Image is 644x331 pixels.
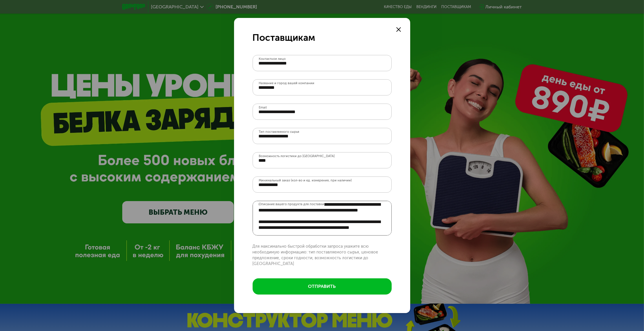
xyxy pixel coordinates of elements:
p: Для максимально быстрой обработки запроса укажите всю необходимую информацию: тип поставляемого с... [253,244,392,267]
label: Email [259,106,267,109]
label: Описание вашего продукта для поставки [259,201,324,207]
label: Контактное лицо [259,57,286,60]
label: Возможность логистики до [GEOGRAPHIC_DATA] [259,155,335,158]
button: отправить [253,278,392,295]
label: Тип поставляемого сырья [259,130,300,133]
label: Минимальный заказ (кол-во и ед. измерения, при наличии) [259,179,352,182]
label: Название и город вашей компании [259,82,315,85]
div: Поставщикам [253,32,392,43]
